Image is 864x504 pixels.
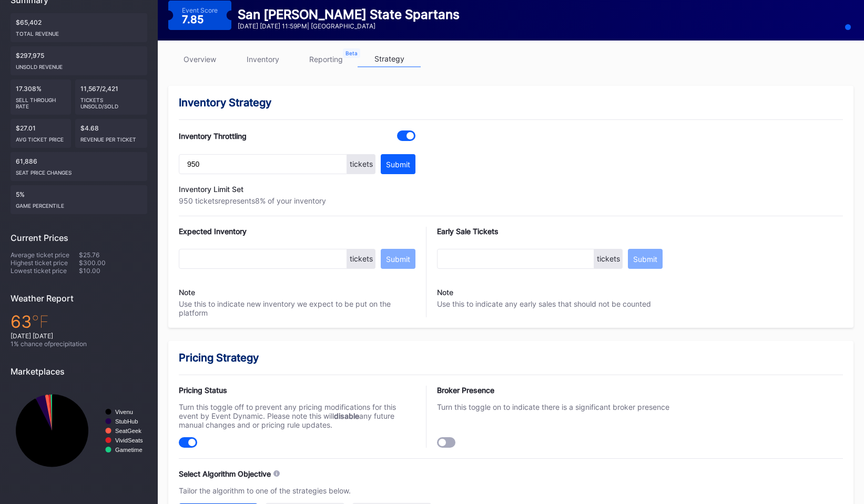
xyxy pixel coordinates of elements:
[11,46,147,75] div: $297,975
[11,259,79,267] div: Highest ticket price
[633,255,657,264] div: Submit
[32,311,49,332] span: ℉
[16,93,66,109] div: Sell Through Rate
[16,26,142,37] div: Total Revenue
[179,274,415,317] div: Use this to indicate new inventory we expect to be put on the platform
[11,79,71,115] div: 17.308%
[16,59,142,70] div: Unsold Revenue
[179,227,415,236] div: Expected Inventory
[11,185,147,214] div: 5%
[11,251,79,259] div: Average ticket price
[79,251,147,259] div: $25.76
[80,93,143,109] div: Tickets Unsold/Sold
[11,366,147,377] div: Marketplaces
[437,402,674,411] div: Turn this toggle on to indicate there is a significant broker presence
[115,418,138,425] text: StubHub
[11,385,147,477] svg: Chart title
[386,255,410,264] div: Submit
[179,132,247,140] div: Inventory Throttling
[182,14,206,25] div: 7.85
[179,469,271,478] div: Select Algorithm Objective
[168,51,231,67] a: overview
[16,198,142,209] div: Game percentile
[182,6,218,14] div: Event Score
[347,154,375,174] div: tickets
[437,274,663,308] div: Use this to indicate any early sales that should not be counted
[381,154,415,174] button: Submit
[11,267,79,275] div: Lowest ticket price
[238,7,460,22] div: San [PERSON_NAME] State Spartans
[179,185,415,194] div: Inventory Limit Set
[11,119,71,148] div: $27.01
[179,486,415,495] div: Tailor the algorithm to one of the strategies below.
[79,267,147,275] div: $10.00
[437,288,663,297] div: Note
[16,165,142,176] div: seat price changes
[11,293,147,304] div: Weather Report
[594,249,623,269] div: tickets
[11,152,147,181] div: 61,886
[115,409,133,415] text: Vivenu
[347,249,375,269] div: tickets
[179,386,415,395] div: Pricing Status
[115,447,143,453] text: Gametime
[115,428,141,434] text: SeatGeek
[179,96,843,109] div: Inventory Strategy
[16,132,66,143] div: Avg ticket price
[381,249,415,269] button: Submit
[358,51,421,67] a: strategy
[386,160,410,169] div: Submit
[179,402,415,429] div: Turn this toggle off to prevent any pricing modifications for this event by Event Dynamic. Please...
[334,411,359,420] strong: disable
[11,311,147,332] div: 63
[11,332,147,340] div: [DATE] [DATE]
[75,79,148,115] div: 11,567/2,421
[231,51,294,67] a: inventory
[11,13,147,42] div: $65,402
[179,288,415,297] div: Note
[437,386,674,395] div: Broker Presence
[238,22,460,30] div: [DATE] [DATE] 11:59PM | [GEOGRAPHIC_DATA]
[75,119,148,148] div: $4.68
[628,249,663,269] button: Submit
[11,233,147,243] div: Current Prices
[179,351,843,364] div: Pricing Strategy
[11,340,147,348] div: 1 % chance of precipitation
[437,227,663,236] div: Early Sale Tickets
[79,259,147,267] div: $300.00
[294,51,358,67] a: reporting
[80,132,143,143] div: Revenue per ticket
[179,196,415,205] div: 950 tickets represents 8 % of your inventory
[115,437,143,443] text: VividSeats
